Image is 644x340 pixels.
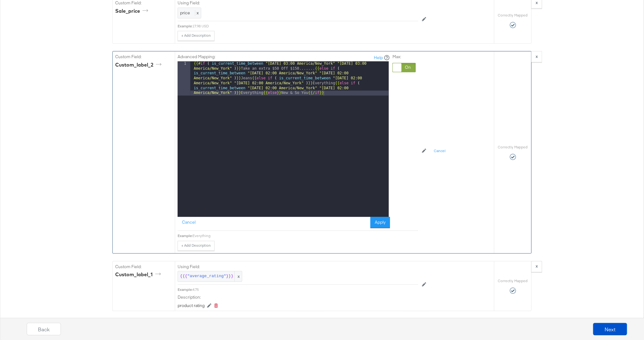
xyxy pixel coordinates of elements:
[178,217,200,228] button: Cancel
[178,54,215,60] label: Advanced Mapping:
[115,61,164,68] div: custom_label_2
[234,271,242,282] span: x
[498,278,528,283] label: Correctly Mapped
[195,10,199,16] span: x
[593,323,627,335] button: Next
[531,51,542,62] button: x
[498,13,528,18] label: Correctly Mapped
[178,294,418,300] label: Description:
[115,271,163,278] div: custom_label_1
[178,303,205,309] div: product rating
[392,54,416,60] label: Max:
[498,145,528,150] label: Correctly Mapped
[430,146,449,156] button: Cancel
[531,261,542,272] button: x
[178,24,193,29] div: Example:
[178,264,418,270] label: Using Field:
[374,55,383,61] a: Help
[193,233,418,238] div: Everything
[180,273,187,279] span: {{{
[226,273,233,279] span: }}}
[180,10,190,16] span: price
[178,61,190,95] div: 1
[536,263,538,269] strong: x
[27,323,61,335] button: Back
[115,264,172,270] label: Custom Field:
[115,7,150,15] div: sale_price
[536,54,538,59] strong: x
[178,233,193,238] div: Example:
[115,54,172,60] label: Custom Field:
[193,287,418,292] div: 4.75
[178,241,215,251] button: + Add Description
[193,24,418,29] div: 17.98 USD
[178,287,193,292] div: Example:
[178,31,215,41] button: + Add Description
[187,273,226,279] span: "average_rating"
[370,217,390,228] button: Apply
